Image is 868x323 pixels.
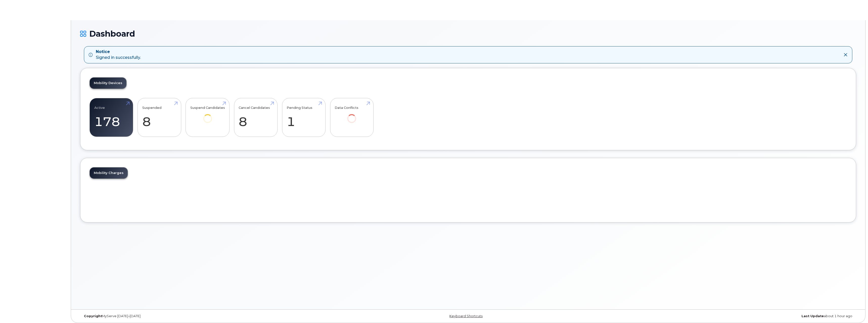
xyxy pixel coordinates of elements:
[80,29,856,38] h1: Dashboard
[287,101,321,134] a: Pending Status 1
[84,314,102,318] strong: Copyright
[802,314,824,318] strong: Last Update
[90,167,128,179] a: Mobility Charges
[239,101,273,134] a: Cancel Candidates 8
[96,49,141,61] div: Signed in successfully.
[94,101,128,134] a: Active 178
[96,49,141,55] strong: Notice
[449,314,483,318] a: Keyboard Shortcuts
[190,101,225,130] a: Suspend Candidates
[90,78,126,89] a: Mobility Devices
[142,101,176,134] a: Suspended 8
[335,101,369,130] a: Data Conflicts
[80,314,339,318] div: MyServe [DATE]–[DATE]
[598,314,856,318] div: about 1 hour ago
